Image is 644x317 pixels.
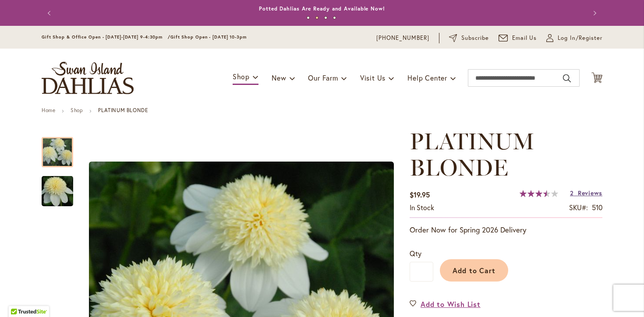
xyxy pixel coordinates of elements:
a: Subscribe [449,34,489,42]
span: Shop [233,72,250,81]
a: Log In/Register [546,34,602,42]
strong: SKU [569,203,588,212]
span: Gift Shop & Office Open - [DATE]-[DATE] 9-4:30pm / [42,34,170,40]
a: Add to Wish List [410,299,481,309]
strong: PLATINUM BLONDE [98,107,148,113]
span: Help Center [407,73,447,82]
div: 510 [592,203,602,213]
span: Gift Shop Open - [DATE] 10-3pm [170,34,247,40]
button: Add to Cart [440,259,508,282]
a: Email Us [499,34,537,42]
button: Next [585,4,602,22]
button: 1 of 4 [307,16,310,19]
span: Log In/Register [558,34,602,42]
a: Potted Dahlias Are Ready and Available Now! [259,5,385,12]
span: In stock [410,203,434,212]
span: Visit Us [360,73,386,82]
span: Add to Cart [453,266,496,275]
button: Previous [42,4,59,22]
span: Reviews [578,189,602,197]
a: [PHONE_NUMBER] [376,34,429,42]
a: store logo [42,62,134,94]
div: PLATINUM BLONDE [42,167,73,206]
p: Order Now for Spring 2026 Delivery [410,225,602,235]
button: 2 of 4 [315,16,318,19]
span: $19.95 [410,190,430,199]
span: Email Us [512,34,537,42]
img: PLATINUM BLONDE [26,170,89,212]
button: 4 of 4 [333,16,336,19]
button: 3 of 4 [324,16,327,19]
div: PLATINUM BLONDE [42,128,82,167]
span: Qty [410,249,421,258]
span: Subscribe [461,34,489,42]
a: Shop [71,107,83,113]
span: 2 [570,189,574,197]
div: 70% [520,190,558,197]
iframe: Launch Accessibility Center [7,286,31,310]
span: Our Farm [308,73,338,82]
span: Add to Wish List [421,299,481,309]
span: New [272,73,286,82]
div: Availability [410,203,434,213]
a: 2 Reviews [570,189,602,197]
span: PLATINUM BLONDE [410,127,534,181]
a: Home [42,107,55,113]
